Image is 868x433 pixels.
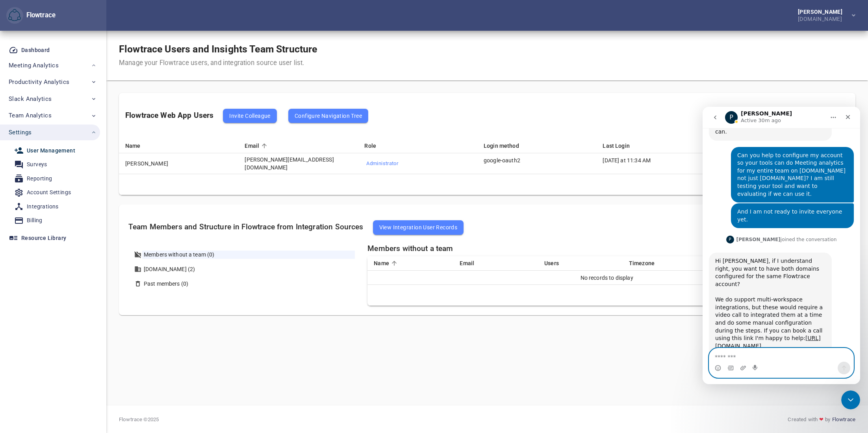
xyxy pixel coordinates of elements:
div: Petri says… [6,146,151,288]
div: Reporting [27,174,52,184]
button: [PERSON_NAME][DOMAIN_NAME] [785,7,862,24]
span: Name [125,141,151,151]
div: Timezone [629,258,718,268]
span: Meeting Analytics [9,60,59,71]
div: Billing [27,216,43,225]
button: Send a message… [135,255,148,268]
a: Flowtrace [832,416,855,423]
div: Name [374,258,444,268]
button: Invite Colleague [223,109,276,123]
span: Login method [484,141,529,151]
button: Emoji picker [12,258,19,264]
div: [PERSON_NAME] [798,9,846,15]
div: Account Settings [27,188,71,197]
div: Flowtrace Web App Users [125,102,368,129]
span: Email [245,141,269,151]
p: [DATE] at 11:34 AM [603,156,706,164]
div: Flowtrace [6,7,56,24]
button: Start recording [50,258,56,264]
span: Team Analytics [9,110,52,121]
span: ❤ [818,416,825,423]
div: Manage your Flowtrace users, and integration source user list. [119,58,317,68]
div: Flowtrace [23,11,56,20]
div: Name [125,141,229,151]
h5: Members without a team [367,244,846,253]
span: Role [364,141,386,151]
iframe: Intercom live chat [841,390,860,409]
button: Administrator [364,158,468,170]
div: Resource Library [21,233,66,243]
div: Login method [484,141,587,151]
button: View Integration User Records [373,220,464,234]
button: Gif picker [25,258,31,264]
iframe: Intercom live chat [703,107,860,384]
div: [DOMAIN_NAME] [798,15,846,22]
div: Last Login [603,141,706,151]
div: Members without a team (0) [142,251,355,259]
button: Configure Navigation Tree [288,109,368,123]
span: Settings [9,127,32,138]
button: Flowtrace [6,7,23,24]
div: Role [364,141,468,151]
span: Administrator [366,159,466,168]
textarea: Message… [7,242,151,255]
span: Slack Analytics [9,94,52,104]
span: Timezone [629,258,665,268]
span: Name [374,258,399,268]
div: Surveys [27,160,47,169]
td: No records to display [367,271,846,285]
div: Created with [788,416,855,423]
span: Productivity Analytics [9,77,69,87]
p: google-oauth2 [484,156,587,164]
h1: Flowtrace Users and Insights Team Structure [119,43,317,55]
div: Dashboard [21,45,50,55]
div: Email [245,141,349,151]
div: [DOMAIN_NAME] (2) [142,265,355,273]
span: by [825,416,830,423]
span: Configure Navigation Tree [295,111,362,121]
td: [PERSON_NAME][EMAIL_ADDRESS][DOMAIN_NAME] [238,153,358,174]
span: Last Login [603,141,640,151]
span: Invite Colleague [229,111,270,121]
div: Integrations [27,202,59,212]
div: User Management [27,146,75,156]
div: Hi [PERSON_NAME], if I understand right, you want to have both domains configured for the same Fl... [13,151,123,266]
div: Hi [PERSON_NAME], if I understand right, you want to have both domains configured for the same Fl... [6,146,129,271]
img: Flowtrace [8,9,21,22]
span: Email [460,258,484,268]
span: Users [544,258,569,268]
span: Flowtrace © 2025 [119,416,159,423]
span: View Integration User Records [379,223,458,232]
h5: Team Members and Structure in Flowtrace from Integration Sources [128,214,846,241]
div: Email [460,258,529,268]
td: [PERSON_NAME] [119,153,238,174]
div: Users [544,258,613,268]
button: Upload attachment [37,258,44,264]
div: Past members (0) [142,280,355,288]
